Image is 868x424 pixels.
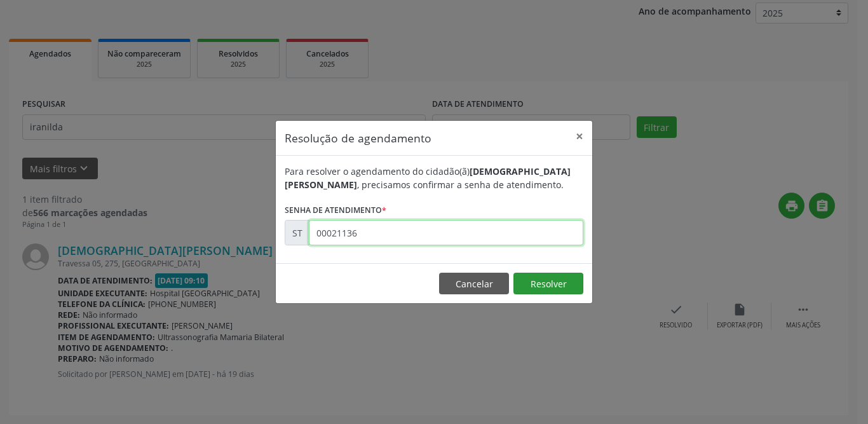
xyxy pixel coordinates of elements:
button: Close [567,121,592,152]
h5: Resolução de agendamento [285,130,431,146]
button: Resolver [513,273,583,294]
b: [DEMOGRAPHIC_DATA][PERSON_NAME] [285,165,571,191]
div: ST [285,220,309,245]
label: Senha de atendimento [285,200,386,220]
button: Cancelar [439,273,509,294]
div: Para resolver o agendamento do cidadão(ã) , precisamos confirmar a senha de atendimento. [285,165,583,191]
